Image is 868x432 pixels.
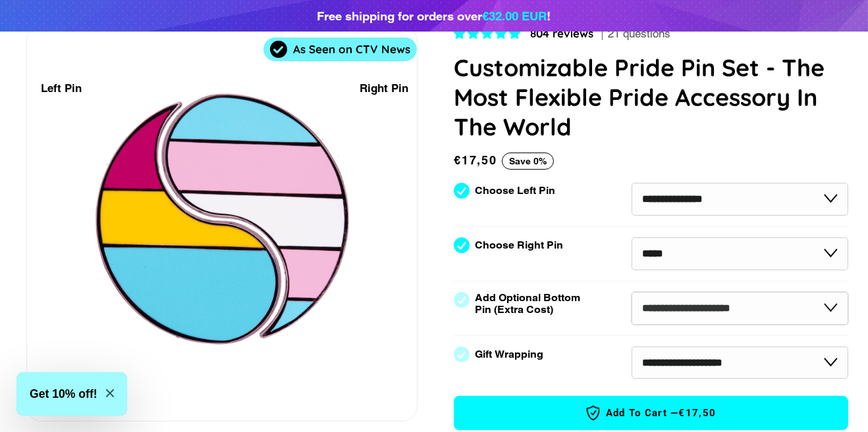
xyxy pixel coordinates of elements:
[454,396,848,430] button: Add to Cart —€17,50
[475,185,555,197] label: Choose Left Pin
[475,239,563,251] label: Choose Right Pin
[502,153,554,170] span: Save 0%
[608,26,670,42] span: 21 questions
[530,26,593,40] span: 804 reviews
[454,153,497,167] span: €17,50
[483,9,547,23] span: €32.00 EUR
[360,80,408,97] div: Right Pin
[454,53,848,141] h1: Customizable Pride Pin Set - The Most Flexible Pride Accessory In The World
[475,292,585,316] label: Add Optional Bottom Pin (Extra Cost)
[474,404,828,421] span: Add to Cart —
[679,406,717,420] span: €17,50
[317,7,551,25] div: Free shipping for orders over !
[454,27,524,40] span: 4.83 stars
[475,348,543,360] label: Gift Wrapping
[27,26,417,421] div: 1 / 7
